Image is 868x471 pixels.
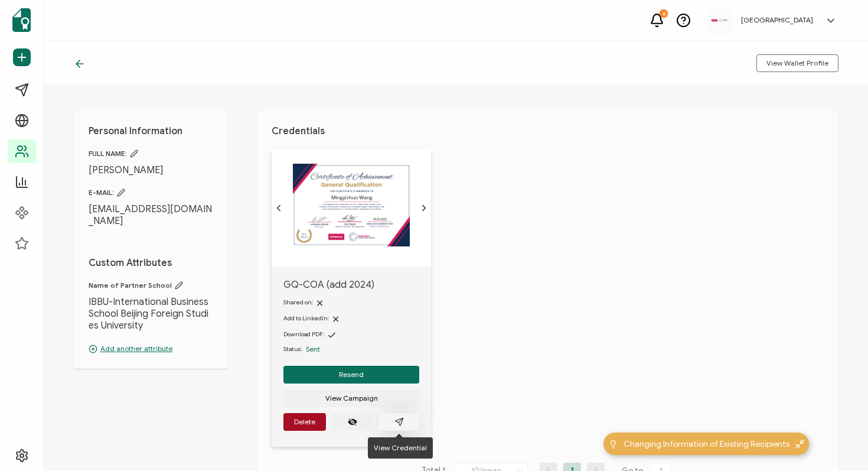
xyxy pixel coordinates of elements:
[283,298,313,306] span: Shared on:
[283,279,419,291] span: GQ-COA (add 2024)
[756,54,838,72] button: View Wallet Profile
[89,125,213,137] h1: Personal Information
[89,149,213,158] span: FULL NAME:
[274,203,283,213] ion-icon: chevron back outline
[283,330,324,338] span: Download PDF:
[741,16,813,24] h5: [GEOGRAPHIC_DATA]
[283,345,302,354] span: Status:
[368,437,433,459] div: View Credential
[89,188,213,197] span: E-MAIL:
[89,164,213,176] span: [PERSON_NAME]
[766,60,828,67] span: View Wallet Profile
[283,314,329,322] span: Add to LinkedIn:
[795,440,804,449] img: minimize-icon.svg
[294,418,315,425] span: Delete
[712,19,729,22] img: 534be6bd-3ab8-4108-9ccc-40d3e97e413d.png
[339,371,364,378] span: Resend
[283,389,419,407] button: View Campaign
[89,257,213,269] h1: Custom Attributes
[89,343,213,354] p: Add another attribute
[809,414,868,471] iframe: Chat Widget
[394,417,404,427] ion-icon: paper plane outline
[419,203,429,213] ion-icon: chevron forward outline
[283,413,326,431] button: Delete
[306,345,320,353] span: Sent
[12,8,31,32] img: sertifier-logomark-colored.svg
[624,438,789,450] span: Changing Information of Existing Recipients
[348,417,357,427] ion-icon: eye off
[272,125,824,137] h1: Credentials
[89,203,213,227] span: [EMAIL_ADDRESS][DOMAIN_NAME]
[283,366,419,384] button: Resend
[89,296,213,332] span: IBBU-International Business School Beijing Foreign Studies University
[325,395,378,402] span: View Campaign
[660,9,668,18] div: 8
[89,281,213,290] span: Name of Partner School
